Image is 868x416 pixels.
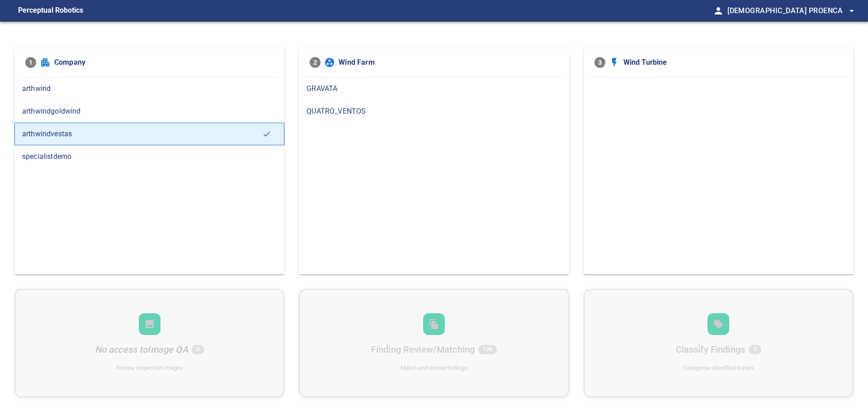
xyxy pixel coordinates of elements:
div: QUATRO_VENTOS [299,100,569,123]
span: Wind Farm [339,57,558,68]
div: GRAVATA [299,77,569,100]
span: specialistdemo [22,151,277,162]
span: 3 [594,57,605,68]
span: arthwindgoldwind [22,106,277,117]
span: 2 [310,57,321,68]
span: GRAVATA [307,83,561,94]
span: arrow_drop_down [846,5,857,16]
div: arthwindgoldwind [14,100,284,123]
figcaption: Perceptual Robotics [18,4,83,18]
span: [DEMOGRAPHIC_DATA] Proenca [727,5,857,17]
span: Company [54,57,274,68]
div: arthwindvestas [14,123,284,145]
div: specialistdemo [14,145,284,168]
span: Wind Turbine [623,57,843,68]
div: arthwind [14,77,284,100]
span: arthwind [22,83,277,94]
span: arthwindvestas [22,129,262,139]
span: 1 [25,57,36,68]
span: QUATRO_VENTOS [307,106,561,117]
button: [DEMOGRAPHIC_DATA] Proenca [724,2,857,20]
span: person [713,5,724,16]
